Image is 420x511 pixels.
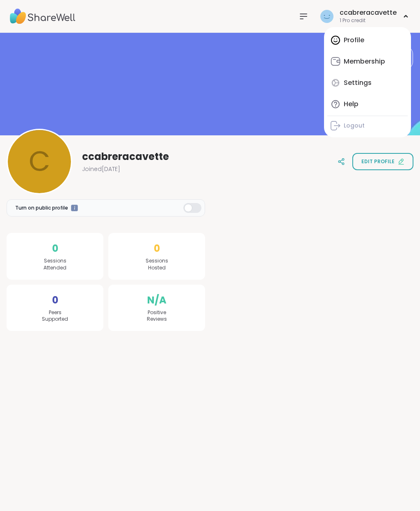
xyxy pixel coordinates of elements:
span: 0 [52,241,58,256]
a: Logout [327,118,408,134]
div: Logout [344,122,365,130]
span: 0 [52,293,58,308]
a: Membership [327,52,408,71]
a: Settings [327,73,408,93]
div: ccabreracavette [340,8,397,17]
span: ccabreracavette [82,150,169,163]
span: 0 [154,241,160,256]
div: Settings [344,78,372,87]
span: Positive Reviews [147,309,167,323]
a: Help [327,94,408,114]
span: Sessions Hosted [146,258,168,271]
span: Edit profile [361,158,395,165]
span: Sessions Attended [43,258,66,271]
img: ccabreracavette [320,10,333,23]
div: Help [344,100,358,109]
button: Edit profile [352,153,413,170]
img: ShareWell Nav Logo [10,2,75,31]
div: 1 Pro credit [340,17,397,24]
span: Peers Supported [42,309,68,323]
span: Joined [DATE] [82,165,120,173]
iframe: Spotlight [71,205,78,212]
div: Membership [344,57,385,66]
span: N/A [147,293,167,308]
span: Turn on public profile [15,204,68,212]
